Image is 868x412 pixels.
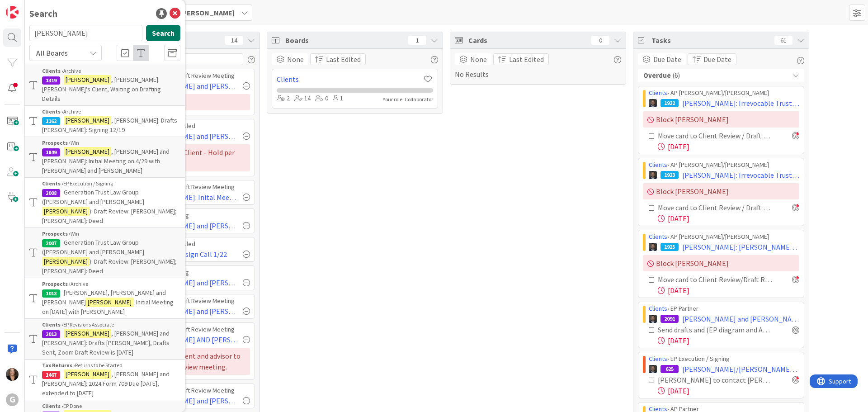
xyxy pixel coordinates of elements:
mark: [PERSON_NAME] [64,75,111,85]
a: Clients ›EP Revisions Associate2013[PERSON_NAME], [PERSON_NAME] and [PERSON_NAME]: Drafts [PERSON... [25,318,185,360]
div: › AP [PERSON_NAME]/[PERSON_NAME] [649,160,799,170]
div: 1925 [660,243,679,251]
div: Archive [42,67,180,75]
span: , [PERSON_NAME] and [PERSON_NAME]: Initial Meeting on 4/29 with [PERSON_NAME] and [PERSON_NAME] [42,147,170,175]
span: Last Edited [326,54,361,65]
div: 1162 [42,117,60,125]
div: [DATE] [658,335,799,346]
span: ): Draft Review: [PERSON_NAME]; [PERSON_NAME]: Deed [42,257,177,275]
div: Win [42,139,180,147]
b: Tax Returns › [42,362,75,369]
a: Clients [649,304,667,313]
div: G [6,393,19,406]
span: Generation Trust Law Group ([PERSON_NAME] and [PERSON_NAME] [42,238,144,256]
button: Due Date [688,53,736,65]
span: All Boards [36,48,68,57]
div: Move card to Client Review / Draft Review Meeting column after sending drafts and EP diagram and ... [658,130,772,141]
div: No Results [455,53,621,80]
span: [PERSON_NAME] and [PERSON_NAME]: Initial on 3/20 w/ [PERSON_NAME] CPT Drafts [PERSON_NAME]. Draft... [142,220,239,231]
img: JW [649,315,657,323]
div: [DATE] [658,141,799,152]
span: , [PERSON_NAME] and [PERSON_NAME]: 2024 Form 709 Due [DATE], extended to [DATE] [42,370,170,397]
span: [PERSON_NAME] and [PERSON_NAME]: Initial on 3/10 with [PERSON_NAME]: Drafts [PERSON_NAME], Resche... [142,395,239,406]
img: Visit kanbanzone.com [6,6,19,19]
div: [PERSON_NAME] to contact [PERSON_NAME] [PERSON_NAME][EMAIL_ADDRESS][DOMAIN_NAME]> to see if docum... [658,374,772,385]
span: , [PERSON_NAME]: [PERSON_NAME]'s Client, Waiting on Drafting Details [42,76,161,103]
div: Returns to be Started [42,361,180,369]
div: Move card to Client Review/Draft Review Meeting column after sending drafts and EP diagram and As... [658,274,772,285]
a: Prospects ›Win2007Generation Trust Law Group ([PERSON_NAME] and [PERSON_NAME][PERSON_NAME]): Draf... [25,227,185,278]
a: Clients [649,161,667,169]
mark: [PERSON_NAME] [64,116,111,125]
div: 61 [774,36,793,45]
div: 1319 [42,76,60,85]
button: Last Edited [493,53,549,65]
div: Block [PERSON_NAME] [643,255,799,271]
img: JW [649,171,657,179]
span: [PERSON_NAME] and [PERSON_NAME]: Initial Meeting on 3/13 w/ [PERSON_NAME] - Drafting to be Assigned [142,131,239,142]
div: 1467 [42,371,60,379]
span: [PERSON_NAME]: Inital Meeting on 2/18 with [PERSON_NAME]: Drafts [PERSON_NAME]. Drafts sent 6-9. [142,192,239,203]
span: None [470,54,487,65]
div: Win [42,230,180,238]
button: Search [146,25,180,41]
div: EP Done [42,402,180,410]
b: Overdue [643,71,671,81]
a: Clients [649,355,667,363]
div: [DATE] [658,385,799,396]
div: EP Execution / Signing [42,180,180,188]
img: JW [649,365,657,373]
a: Clients ›Archive1319[PERSON_NAME], [PERSON_NAME]: [PERSON_NAME]'s Client, Waiting on Drafting Det... [25,65,185,106]
div: 14 [225,36,243,45]
b: Clients › [42,67,63,74]
div: 0 [315,94,328,104]
span: ): Draft Review: [PERSON_NAME]; [PERSON_NAME]: Deed [42,207,177,225]
span: [PERSON_NAME] and [PERSON_NAME]: Initial Meeting on 2/20 with [PERSON_NAME], Signing of POA's [DATE] [142,81,239,91]
div: 1013 [42,289,60,298]
a: Clients [649,232,667,241]
span: Tasks [651,35,770,46]
div: Search [29,7,57,20]
span: ( 6 ) [673,71,680,81]
div: 2091 [660,315,679,323]
mark: [PERSON_NAME] [64,329,111,338]
div: 0 [591,36,609,45]
div: › AP [PERSON_NAME]/[PERSON_NAME] [649,232,799,242]
div: 1923 [660,171,679,179]
a: Clients [277,74,422,85]
a: Clients ›Archive1162[PERSON_NAME], [PERSON_NAME]: Drafts [PERSON_NAME]: Signing 12/19 [25,106,185,137]
div: Block [PERSON_NAME] [643,183,799,199]
div: › EP Execution / Signing [649,354,799,364]
div: EP Revisions Associate [42,321,180,329]
div: Archive [42,108,180,116]
div: 1 [408,36,426,45]
input: Search for title... [29,25,142,41]
b: Clients › [42,108,63,115]
div: › EP Partner [649,304,799,313]
a: Clients [649,89,667,97]
span: Due Date [653,54,681,65]
img: JW [649,99,657,107]
div: 2007 [42,239,60,247]
mark: [PERSON_NAME] [64,369,111,379]
a: Prospects ›Win1849[PERSON_NAME], [PERSON_NAME] and [PERSON_NAME]: Initial Meeting on 4/29 with [P... [25,137,185,178]
button: Last Edited [310,53,366,65]
div: 1922 [660,99,679,107]
a: Prospects ›Archive1013[PERSON_NAME], [PERSON_NAME] and [PERSON_NAME][PERSON_NAME]: Initial Meetin... [25,278,185,318]
mark: [PERSON_NAME] [64,147,111,156]
span: Cards [468,35,587,46]
span: Support [19,1,41,12]
div: Send drafts and (EP diagram and Asset Summary) and moves card to Client Review/Draft Review Meeti... [658,324,772,335]
img: JW [649,243,657,251]
span: [PERSON_NAME] and [PERSON_NAME]: Drafting [PERSON_NAME] Review 5/6 initial mtg, 8/1 draft review mtg [142,277,239,288]
b: Prospects › [42,139,71,146]
div: 2 [277,94,290,104]
span: [PERSON_NAME] AND [PERSON_NAME]: Initial Meeting on 3/14 with [PERSON_NAME]: Design Mtg 6/02; Dra... [142,334,239,345]
span: [PERSON_NAME], [PERSON_NAME] and [PERSON_NAME] [42,289,166,306]
div: 14 [294,94,311,104]
a: Tax Returns ›Returns to be Started1467[PERSON_NAME], [PERSON_NAME] and [PERSON_NAME]: 2024 Form 7... [25,360,185,400]
img: MW [6,368,19,381]
b: Prospects › [42,280,71,287]
span: [PERSON_NAME] [180,7,235,18]
b: Clients › [42,403,63,409]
